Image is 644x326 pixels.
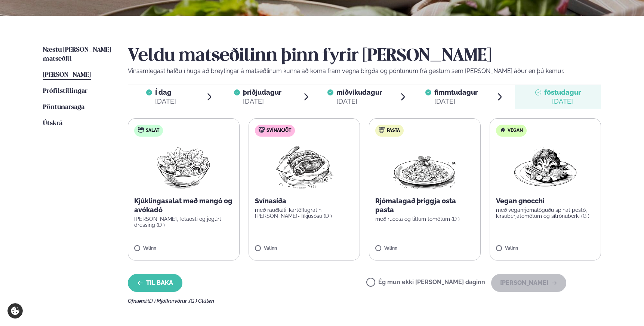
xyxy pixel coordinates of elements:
[336,97,382,106] div: [DATE]
[496,207,595,219] p: með veganrjómalöguðu spínat pestó, kirsuberjatómötum og sítrónuberki (G )
[43,119,62,128] a: Útskrá
[336,88,382,96] span: miðvikudagur
[266,128,291,134] span: Svínakjöt
[491,274,566,292] button: [PERSON_NAME]
[43,104,84,110] span: Pöntunarsaga
[271,143,337,191] img: Pork-Meat.png
[43,71,91,80] a: [PERSON_NAME]
[496,196,595,205] p: Vegan gnocchi
[128,67,601,76] p: Vinsamlegast hafðu í huga að breytingar á matseðlinum kunna að koma fram vegna birgða og pöntunum...
[138,127,144,133] img: salad.svg
[7,303,23,319] a: Cookie settings
[500,127,506,133] img: Vegan.svg
[134,216,233,228] p: [PERSON_NAME], fetaosti og jógúrt dressing (D )
[392,143,457,191] img: Spagetti.png
[134,196,233,214] p: Kjúklingasalat með mangó og avókadó
[255,207,354,219] p: með rauðkáli, kartöflugratín [PERSON_NAME]- fíkjusósu (D )
[43,46,113,64] a: Næstu [PERSON_NAME] matseðill
[128,274,182,292] button: Til baka
[544,88,581,96] span: föstudagur
[43,72,91,78] span: [PERSON_NAME]
[379,127,385,133] img: pasta.svg
[43,88,87,94] span: Prófílstillingar
[375,196,474,214] p: Rjómalagað þriggja osta pasta
[434,97,478,106] div: [DATE]
[151,143,217,191] img: Salad.png
[243,88,281,96] span: þriðjudagur
[155,97,176,106] div: [DATE]
[434,88,478,96] span: fimmtudagur
[155,88,176,97] span: Í dag
[43,120,62,127] span: Útskrá
[43,47,111,62] span: Næstu [PERSON_NAME] matseðill
[259,127,265,133] img: pork.svg
[387,128,400,134] span: Pasta
[189,298,214,304] span: (G ) Glúten
[375,216,474,222] p: með rucola og litlum tómötum (D )
[128,298,601,304] div: Ofnæmi:
[512,143,578,191] img: Vegan.png
[243,97,281,106] div: [DATE]
[43,87,87,96] a: Prófílstillingar
[508,128,523,134] span: Vegan
[148,298,189,304] span: (D ) Mjólkurvörur ,
[255,196,354,205] p: Svínasíða
[128,46,601,67] h2: Veldu matseðilinn þinn fyrir [PERSON_NAME]
[43,103,84,112] a: Pöntunarsaga
[544,97,581,106] div: [DATE]
[146,128,159,134] span: Salat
